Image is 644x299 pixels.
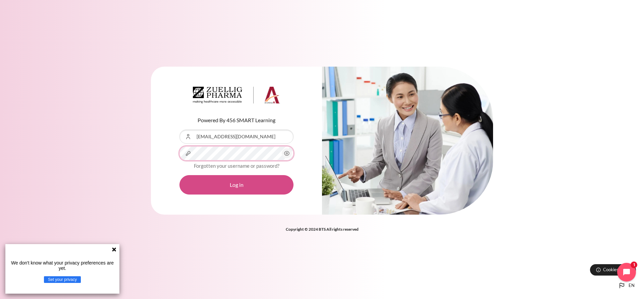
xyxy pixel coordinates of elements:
a: Forgotten your username or password? [194,163,279,169]
p: Powered By 456 SMART Learning [179,116,293,124]
button: Set your privacy [44,276,81,283]
img: Architeck [193,87,280,103]
button: Languages [615,279,637,292]
a: Architeck [193,87,280,106]
span: Cookies notice [603,267,631,273]
button: Log in [179,175,293,195]
p: We don't know what your privacy preferences are yet. [8,260,117,271]
button: Cookies notice [590,264,636,276]
span: en [629,282,635,289]
input: Username or Email Address [179,130,293,144]
strong: Copyright © 2024 BTS All rights reserved [286,227,359,232]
